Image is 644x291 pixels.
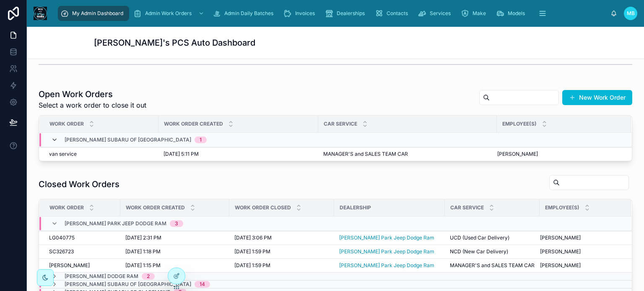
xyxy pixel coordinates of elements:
span: Admin Daily Batches [224,10,273,17]
a: Make [458,6,492,21]
span: [DATE] 5:11 PM [164,151,199,157]
a: Dealerships [322,6,371,21]
span: [DATE] 1:59 PM [234,248,270,255]
span: UCD (Used Car Delivery) [450,234,509,241]
span: [PERSON_NAME] [540,262,581,269]
span: Work Order Created [164,121,223,127]
span: SC326723 [49,248,74,255]
span: Employee(s) [545,204,579,211]
span: Admin Work Orders [145,10,192,17]
a: My Admin Dashboard [58,6,129,21]
span: Invoices [295,10,315,17]
span: [PERSON_NAME] Subaru of [GEOGRAPHIC_DATA] [65,281,191,288]
a: [PERSON_NAME] Park Jeep Dodge Ram [339,234,440,241]
div: 1 [200,136,202,143]
a: Invoices [281,6,321,21]
span: Services [430,10,451,17]
span: [PERSON_NAME] [540,234,581,241]
span: Select a work order to close it out [39,100,146,110]
a: [PERSON_NAME] Park Jeep Dodge Ram [339,248,434,255]
a: LG040775 [49,234,115,241]
a: [PERSON_NAME] [540,262,621,269]
span: Work Order [49,121,84,127]
span: LG040775 [49,234,75,241]
span: My Admin Dashboard [72,10,123,17]
span: Models [508,10,525,17]
a: UCD (Used Car Delivery) [450,234,535,241]
a: [PERSON_NAME] Park Jeep Dodge Ram [339,262,434,269]
span: MANAGER'S and SALES TEAM CAR [323,151,408,157]
div: scrollable content [54,4,610,23]
span: [PERSON_NAME] [540,248,581,255]
span: van service [49,151,77,157]
span: Make [473,10,486,17]
span: [DATE] 1:18 PM [125,248,161,255]
a: [DATE] 5:11 PM [164,151,313,157]
div: 3 [175,220,178,227]
span: Dealerships [337,10,365,17]
a: Contacts [372,6,414,21]
a: MANAGER'S and SALES TEAM CAR [450,262,535,269]
a: MANAGER'S and SALES TEAM CAR [323,151,492,157]
h1: Closed Work Orders [39,178,119,190]
div: 2 [147,273,150,280]
span: [PERSON_NAME] Park Jeep Dodge Ram [65,220,166,227]
span: NCD (New Car Delivery) [450,248,508,255]
span: Work Order Created [126,204,185,211]
a: [PERSON_NAME] Park Jeep Dodge Ram [339,262,440,269]
div: 14 [200,281,205,288]
a: [DATE] 1:59 PM [234,262,329,269]
a: Admin Daily Batches [210,6,279,21]
a: [PERSON_NAME] Park Jeep Dodge Ram [339,234,434,241]
span: [DATE] 1:15 PM [125,262,161,269]
span: Car Service [450,204,484,211]
a: [PERSON_NAME] [540,248,621,255]
span: Work Order [49,204,84,211]
a: [PERSON_NAME] [49,262,115,269]
h1: Open Work Orders [39,88,146,100]
a: [DATE] 1:18 PM [125,248,224,255]
span: Contacts [387,10,408,17]
a: [PERSON_NAME] [540,234,621,241]
a: van service [49,151,153,157]
span: [PERSON_NAME] Subaru of [GEOGRAPHIC_DATA] [65,136,191,143]
a: [PERSON_NAME] [497,151,621,157]
span: [PERSON_NAME] Dodge Ram [65,273,138,280]
a: SC326723 [49,248,115,255]
a: [DATE] 2:31 PM [125,234,224,241]
a: Models [493,6,531,21]
a: NCD (New Car Delivery) [450,248,535,255]
a: Services [415,6,457,21]
a: [DATE] 1:59 PM [234,248,329,255]
span: Employee(s) [502,121,537,127]
span: Work Order Closed [235,204,291,211]
span: Car Service [324,121,357,127]
span: Dealership [340,204,371,211]
span: [DATE] 3:06 PM [234,234,272,241]
a: [DATE] 3:06 PM [234,234,329,241]
span: [DATE] 1:59 PM [234,262,270,269]
a: [DATE] 1:15 PM [125,262,224,269]
a: [PERSON_NAME] Park Jeep Dodge Ram [339,248,440,255]
button: New Work Order [562,90,632,105]
span: [DATE] 2:31 PM [125,234,161,241]
h1: [PERSON_NAME]'s PCS Auto Dashboard [94,37,255,49]
span: [PERSON_NAME] [49,262,90,269]
img: App logo [34,7,47,20]
span: MB [627,10,635,17]
a: Admin Work Orders [131,6,208,21]
span: [PERSON_NAME] [497,151,538,157]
